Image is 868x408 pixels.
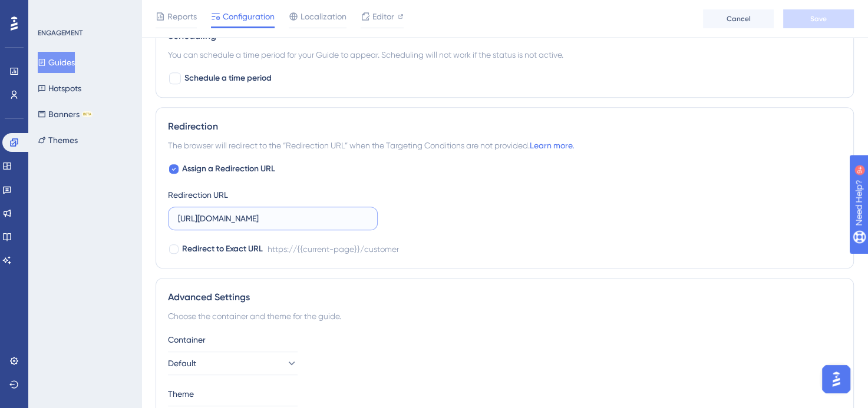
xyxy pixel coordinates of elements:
[168,309,841,323] div: Choose the container and theme for the guide.
[184,71,272,85] span: Schedule a time period
[38,78,81,99] button: Hotspots
[28,3,74,17] span: Need Help?
[223,9,275,24] span: Configuration
[727,14,751,24] span: Cancel
[783,9,854,28] button: Save
[168,138,574,152] span: The browser will redirect to the “Redirection URL” when the Targeting Conditions are not provided.
[268,242,399,256] div: https://{{current-page}}/customer
[182,242,263,256] span: Redirect to Exact URL
[82,111,93,117] div: BETA
[38,52,75,73] button: Guides
[38,104,93,125] button: BannersBETA
[168,120,841,134] div: Redirection
[168,188,228,202] div: Redirection URL
[38,130,78,151] button: Themes
[168,290,841,304] div: Advanced Settings
[819,361,854,397] iframe: UserGuiding AI Assistant Launcher
[167,9,197,24] span: Reports
[810,14,827,24] span: Save
[168,333,841,347] div: Container
[703,9,774,28] button: Cancel
[372,9,394,24] span: Editor
[178,212,368,225] input: https://www.example.com/
[168,387,841,401] div: Theme
[168,356,196,370] span: Default
[168,351,298,375] button: Default
[38,28,82,38] div: ENGAGEMENT
[182,162,275,176] span: Assign a Redirection URL
[301,9,346,24] span: Localization
[168,48,841,62] div: You can schedule a time period for your Guide to appear. Scheduling will not work if the status i...
[530,141,574,150] a: Learn more.
[80,6,87,15] div: 9+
